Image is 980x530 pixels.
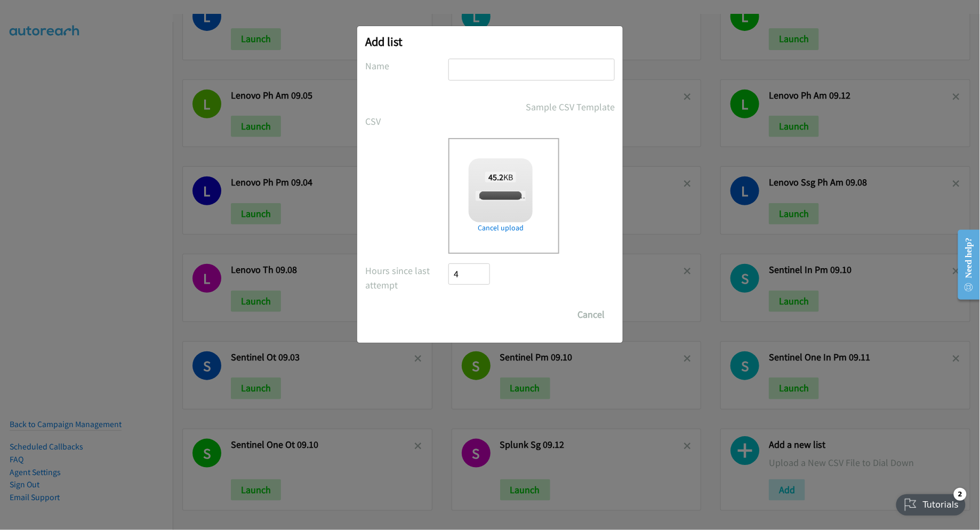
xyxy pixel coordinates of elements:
span: KB [485,172,517,182]
span: Maui Lacarania + Lenovo-Dentsu ASEAN Win11 Q2 PH 09.15.csv [476,191,661,201]
button: Cancel [567,304,615,325]
strong: 45.2 [488,172,503,182]
a: Sample CSV Template [526,100,615,114]
label: CSV [365,114,448,129]
a: Cancel upload [469,222,533,234]
label: Name [365,59,448,73]
iframe: Checklist [890,484,972,522]
iframe: Resource Center [950,222,980,307]
h2: Add list [365,34,615,49]
label: Hours since last attempt [365,263,448,292]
